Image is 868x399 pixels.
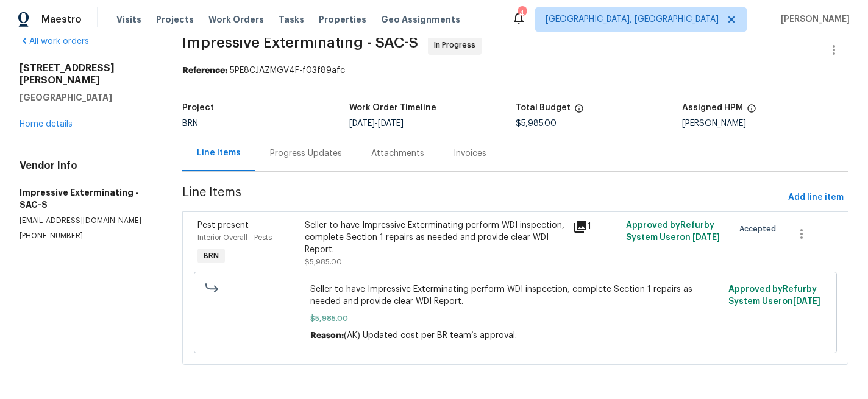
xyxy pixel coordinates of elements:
div: 1 [573,219,619,234]
b: Reference: [182,66,227,75]
span: BRN [182,119,198,128]
span: The hpm assigned to this work order. [747,104,756,119]
h4: Vendor Info [20,160,153,172]
p: [EMAIL_ADDRESS][DOMAIN_NAME] [20,216,153,226]
span: Pest present [197,221,249,230]
span: $5,985.00 [516,119,557,128]
span: (AK) Updated cost per BR team’s approval. [344,331,517,340]
a: Home details [20,120,73,129]
span: Maestro [41,13,82,26]
span: Reason: [310,331,344,340]
span: In Progress [434,39,480,51]
span: Visits [116,13,141,26]
span: - [349,119,404,128]
h5: Assigned HPM [682,104,743,112]
div: Invoices [454,147,486,160]
div: Attachments [371,147,424,160]
span: Impressive Exterminating - SAC-S [182,35,418,50]
h5: Impressive Exterminating - SAC-S [20,186,153,211]
div: 5PE8CJAZMGV4F-f03f89afc [182,65,848,77]
span: Approved by Refurby System User on [626,221,720,242]
span: Seller to have Impressive Exterminating perform WDI inspection, complete Section 1 repairs as nee... [310,283,721,308]
h5: [GEOGRAPHIC_DATA] [20,91,153,104]
span: Properties [319,13,366,26]
div: Seller to have Impressive Exterminating perform WDI inspection, complete Section 1 repairs as nee... [305,219,565,256]
span: [GEOGRAPHIC_DATA], [GEOGRAPHIC_DATA] [546,13,719,26]
span: Approved by Refurby System User on [728,285,820,306]
p: [PHONE_NUMBER] [20,231,153,241]
span: $5,985.00 [310,312,721,325]
span: Interior Overall - Pests [197,234,272,241]
span: Accepted [739,223,781,235]
span: BRN [199,250,224,262]
h2: [STREET_ADDRESS][PERSON_NAME] [20,62,153,87]
h5: Project [182,104,214,112]
div: Line Items [197,147,241,159]
span: The total cost of line items that have been proposed by Opendoor. This sum includes line items th... [574,104,584,119]
div: Progress Updates [270,147,342,160]
span: $5,985.00 [305,258,342,266]
span: Work Orders [208,13,264,26]
span: Geo Assignments [381,13,460,26]
span: [PERSON_NAME] [776,13,850,26]
span: [DATE] [378,119,404,128]
span: Projects [156,13,194,26]
span: Tasks [279,15,304,24]
a: All work orders [20,37,89,46]
h5: Total Budget [516,104,571,112]
div: [PERSON_NAME] [682,119,848,128]
span: [DATE] [349,119,375,128]
div: 4 [518,7,526,19]
button: Add line item [783,186,848,209]
span: Add line item [788,190,844,205]
span: [DATE] [692,233,720,242]
span: Line Items [182,186,783,209]
h5: Work Order Timeline [349,104,436,112]
span: [DATE] [793,297,820,306]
